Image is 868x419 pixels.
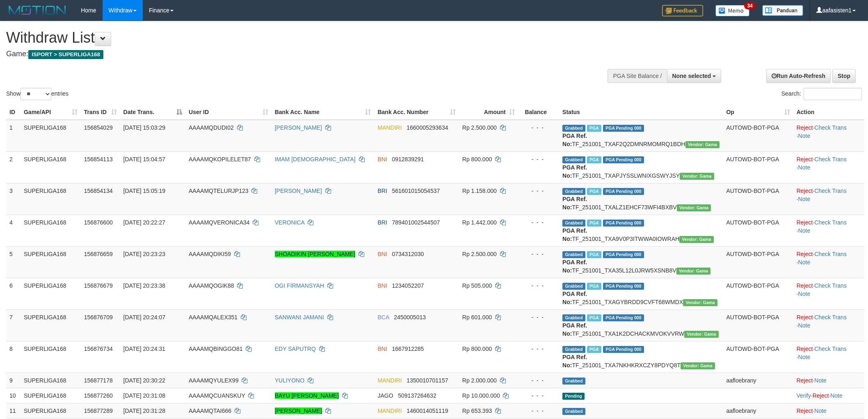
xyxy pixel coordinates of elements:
[462,282,492,289] span: Rp 505.000
[275,314,324,321] a: SANWANI JAMANI
[684,331,719,338] span: Vendor URL: https://trx31.1velocity.biz
[562,378,585,385] span: Grabbed
[6,151,21,183] td: 2
[123,392,165,399] span: [DATE] 20:31:08
[762,5,803,16] img: panduan.png
[21,120,81,152] td: SUPERLIGA168
[562,133,587,147] b: PGA Ref. No:
[123,346,165,352] span: [DATE] 20:24:31
[521,392,556,400] div: - - -
[562,220,585,227] span: Grabbed
[676,268,711,275] span: Vendor URL: https://trx31.1velocity.biz
[587,188,601,195] span: Marked by aafsengchandara
[377,282,387,289] span: BNI
[84,188,113,194] span: 156854134
[84,282,113,289] span: 156876679
[377,251,387,257] span: BNI
[521,407,556,415] div: - - -
[559,105,723,120] th: Status
[562,251,585,258] span: Grabbed
[84,156,113,163] span: 156854113
[559,246,723,278] td: TF_251001_TXA35L12L0JRW5XSNB8V
[559,183,723,215] td: TF_251001_TXALZ1EHCF73WFI4BXBV
[814,377,827,384] a: Note
[587,125,601,132] span: Marked by aafsoycanthlai
[462,408,492,414] span: Rp 653.393
[21,105,81,120] th: Game/API: activate to sort column ascending
[123,408,165,414] span: [DATE] 20:31:28
[814,314,847,321] a: Check Trans
[683,299,717,306] span: Vendor URL: https://trx31.1velocity.biz
[392,188,440,194] span: Copy 561601015054537 to clipboard
[6,4,69,16] img: MOTION_logo.png
[392,282,424,289] span: Copy 1234052207 to clipboard
[21,183,81,215] td: SUPERLIGA168
[6,50,571,58] h4: Game:
[21,373,81,388] td: SUPERLIGA168
[667,69,722,83] button: None selected
[6,309,21,341] td: 7
[462,392,500,399] span: Rp 10.000.000
[189,124,234,131] span: AAAAMQDUDI02
[814,251,847,257] a: Check Trans
[559,151,723,183] td: TF_251001_TXAPJYSSLWNIXGSWYJSY
[680,173,714,180] span: Vendor URL: https://trx31.1velocity.biz
[766,69,831,83] a: Run Auto-Refresh
[603,314,644,321] span: PGA Pending
[81,105,120,120] th: Trans ID: activate to sort column ascending
[521,187,556,195] div: - - -
[462,251,497,257] span: Rp 2.500.000
[459,105,518,120] th: Amount: activate to sort column ascending
[377,156,387,163] span: BNI
[275,124,322,131] a: [PERSON_NAME]
[587,156,601,163] span: Marked by aafchhiseyha
[84,251,113,257] span: 156876659
[275,251,355,257] a: SHOADIKIN [PERSON_NAME]
[521,124,556,132] div: - - -
[814,219,847,226] a: Check Trans
[798,259,811,266] a: Note
[84,408,113,414] span: 156877289
[723,309,793,341] td: AUTOWD-BOT-PGA
[679,236,714,243] span: Vendor URL: https://trx31.1velocity.biz
[814,124,847,131] a: Check Trans
[793,215,864,246] td: · ·
[797,392,811,399] a: Verify
[797,188,813,194] a: Reject
[793,246,864,278] td: · ·
[814,408,827,414] a: Note
[123,251,165,257] span: [DATE] 20:23:23
[6,183,21,215] td: 3
[685,141,720,148] span: Vendor URL: https://trx31.1velocity.biz
[377,219,387,226] span: BRI
[723,151,793,183] td: AUTOWD-BOT-PGA
[377,346,387,352] span: BNI
[798,291,811,297] a: Note
[793,183,864,215] td: · ·
[798,196,811,202] a: Note
[672,73,711,79] span: None selected
[804,88,862,100] input: Search:
[797,377,813,384] a: Reject
[407,408,448,414] span: Copy 1460014051119 to clipboard
[123,282,165,289] span: [DATE] 20:23:38
[562,291,587,305] b: PGA Ref. No:
[377,392,393,399] span: JAGO
[189,156,251,163] span: AAAAMQKOPILELET87
[120,105,185,120] th: Date Trans.: activate to sort column descending
[814,282,847,289] a: Check Trans
[781,88,862,100] label: Search:
[21,151,81,183] td: SUPERLIGA168
[562,125,585,132] span: Grabbed
[394,314,426,321] span: Copy 2450005013 to clipboard
[608,69,667,83] div: PGA Site Balance /
[798,322,811,329] a: Note
[6,120,21,152] td: 1
[377,377,402,384] span: MANDIRI
[587,251,601,258] span: Marked by aafsoycanthlai
[793,388,864,403] td: · ·
[392,251,424,257] span: Copy 0734312030 to clipboard
[793,278,864,309] td: · ·
[723,341,793,373] td: AUTOWD-BOT-PGA
[603,220,644,227] span: PGA Pending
